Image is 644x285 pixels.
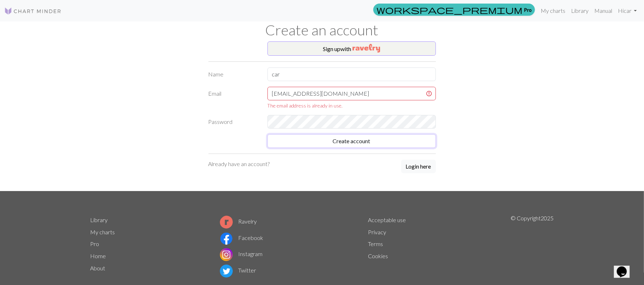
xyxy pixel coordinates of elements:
[220,250,263,257] a: Instagram
[267,134,436,148] button: Create account
[614,256,637,278] iframe: chat widget
[204,87,263,109] label: Email
[401,160,436,173] button: Login here
[368,240,383,247] a: Terms
[377,5,522,15] span: workspace_premium
[90,229,115,235] a: My charts
[368,229,387,235] a: Privacy
[220,267,256,274] a: Twitter
[220,234,264,241] a: Facebook
[86,21,558,39] h1: Create an account
[401,160,436,174] a: Login here
[220,232,233,245] img: Facebook logo
[267,41,436,56] button: Sign upwith
[220,216,233,229] img: Ravelry logo
[204,67,263,81] label: Name
[90,240,99,247] a: Pro
[615,4,640,18] a: Hicar
[267,102,436,109] div: The email address is already in use.
[368,216,406,223] a: Acceptable use
[368,252,388,259] a: Cookies
[353,44,380,52] img: Ravelry
[373,4,535,16] a: Pro
[90,265,105,271] a: About
[220,248,233,261] img: Instagram logo
[511,214,554,279] p: © Copyright 2025
[538,4,568,18] a: My charts
[220,218,257,225] a: Ravelry
[90,216,108,223] a: Library
[204,115,263,129] label: Password
[4,7,62,15] img: Logo
[591,4,615,18] a: Manual
[208,160,270,168] p: Already have an account?
[90,252,106,259] a: Home
[568,4,591,18] a: Library
[220,265,233,277] img: Twitter logo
